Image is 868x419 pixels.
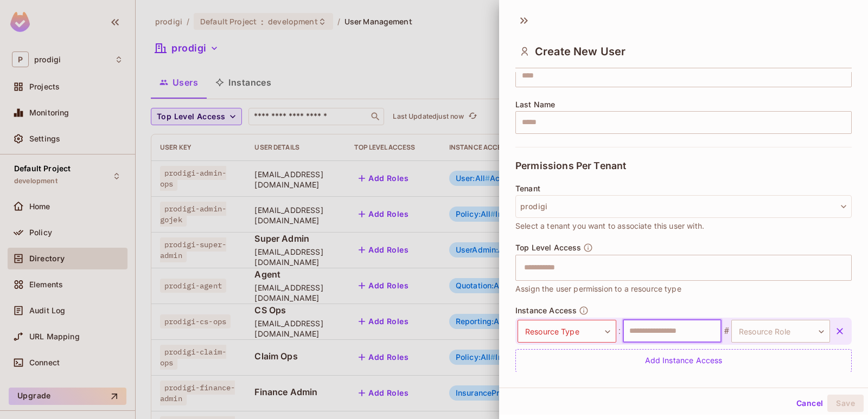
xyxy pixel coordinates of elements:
span: : [616,325,623,338]
span: Create New User [535,45,626,58]
span: Tenant [515,184,540,193]
button: prodigi [515,195,852,218]
div: Add Instance Access [515,349,852,372]
span: Permissions Per Tenant [515,160,626,171]
span: Assign the user permission to a resource type [515,283,681,295]
button: Open [846,266,848,268]
button: Cancel [792,395,827,412]
span: Last Name [515,100,555,109]
button: Save [827,395,864,412]
span: Select a tenant you want to associate this user with. [515,220,704,232]
span: Top Level Access [515,243,581,252]
span: Instance Access [515,306,577,315]
span: # [722,325,731,338]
